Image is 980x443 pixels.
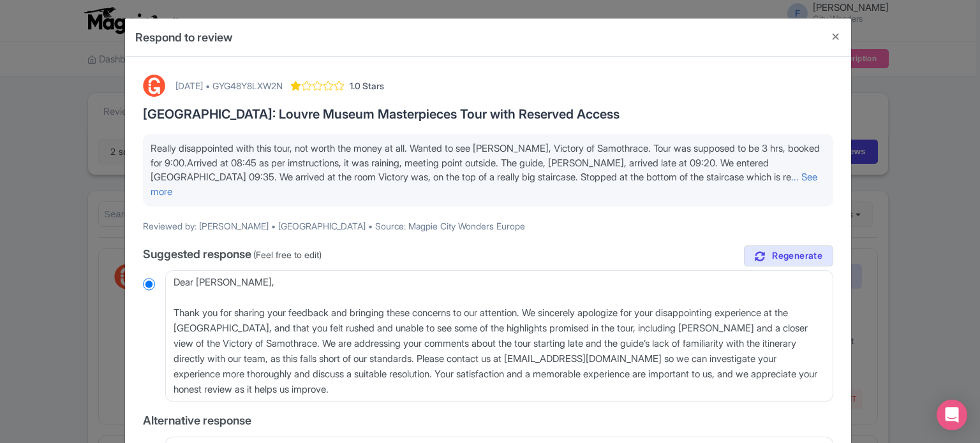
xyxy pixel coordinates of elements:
[143,107,833,121] h3: [GEOGRAPHIC_DATA]: Louvre Museum Masterpieces Tour with Reserved Access
[143,75,165,97] img: GetYourGuide Logo
[151,142,820,198] span: Really disappointed with this tour, not worth the money at all. Wanted to see [PERSON_NAME], Vict...
[175,79,283,92] div: [DATE] • GYG48Y8LXW2N
[165,270,833,402] textarea: Dear [PERSON_NAME], Thank you for sharing your feedback and bringing these concerns to our attent...
[143,414,251,427] span: Alternative response
[772,250,822,262] span: Regenerate
[253,249,322,260] span: (Feel free to edit)
[135,29,233,46] h4: Respond to review
[143,219,833,233] p: Reviewed by: [PERSON_NAME] • [GEOGRAPHIC_DATA] • Source: Magpie City Wonders Europe
[744,245,833,266] a: Regenerate
[820,18,851,55] button: Close
[143,247,251,261] span: Suggested response
[937,400,967,430] div: Open Intercom Messenger
[151,171,817,198] a: ... See more
[350,79,384,92] span: 1.0 Stars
